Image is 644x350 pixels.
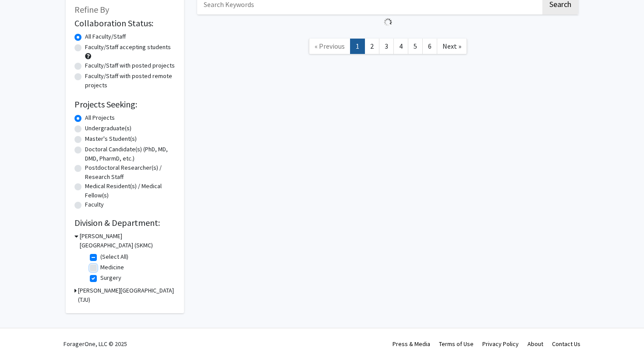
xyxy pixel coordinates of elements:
label: (Select All) [100,252,128,261]
a: 1 [350,39,365,54]
a: Contact Us [552,340,580,348]
a: Privacy Policy [482,340,519,348]
a: 4 [393,39,408,54]
span: « Previous [315,42,345,50]
a: 5 [408,39,423,54]
a: Terms of Use [439,340,474,348]
label: Surgery [100,273,121,282]
label: Doctoral Candidate(s) (PhD, MD, DMD, PharmD, etc.) [85,145,175,163]
label: Medicine [100,263,124,272]
a: Previous Page [309,39,350,54]
label: Postdoctoral Researcher(s) / Research Staff [85,163,175,182]
label: Faculty/Staff accepting students [85,43,171,52]
h2: Collaboration Status: [74,18,175,29]
h3: [PERSON_NAME][GEOGRAPHIC_DATA] (SKMC) [80,232,175,250]
label: Master's Student(s) [85,134,137,143]
span: Refine By [74,4,109,15]
span: Next » [442,42,461,50]
a: About [527,340,543,348]
img: Loading [380,14,396,30]
a: 6 [422,39,437,54]
label: Faculty/Staff with posted projects [85,61,175,70]
h2: Projects Seeking: [74,99,175,110]
label: Undergraduate(s) [85,124,131,133]
iframe: Chat [7,311,37,343]
a: Press & Media [393,340,430,348]
a: 2 [364,39,379,54]
label: Faculty [85,200,104,209]
label: All Faculty/Staff [85,32,126,41]
label: All Projects [85,113,115,122]
a: Next [437,39,467,54]
label: Faculty/Staff with posted remote projects [85,71,175,90]
label: Medical Resident(s) / Medical Fellow(s) [85,182,175,200]
h2: Division & Department: [74,218,175,228]
a: 3 [379,39,394,54]
h3: [PERSON_NAME][GEOGRAPHIC_DATA] (TJU) [78,286,175,304]
nav: Page navigation [197,30,578,65]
